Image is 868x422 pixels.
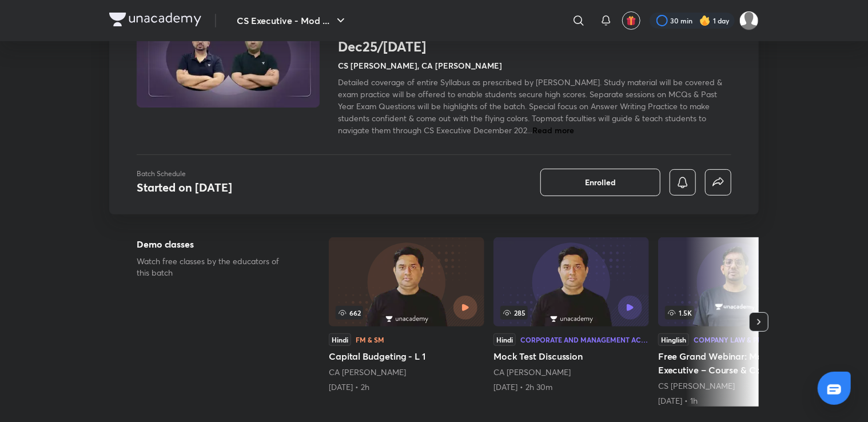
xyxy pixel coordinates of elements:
div: 16th May • 1h [658,395,814,407]
div: Hindi [329,333,351,346]
a: CA [PERSON_NAME] [493,367,571,377]
a: 1.5KHinglishCompany Law & PracticeFree Grand Webinar: Master CS Executive – Course & CareerCS [PE... [658,237,814,407]
h5: Demo classes [137,237,292,251]
h1: [PERSON_NAME] Regular batch for CS Executive Module-1 Dec25/[DATE] [338,22,731,55]
div: Hindi [493,333,516,346]
a: Company Logo [109,13,201,29]
span: Read more [532,125,574,136]
a: 662HindiFM & SMCapital Budgeting - L 1CA [PERSON_NAME][DATE] • 2h [329,237,484,393]
img: streak [699,15,711,26]
h5: Free Grand Webinar: Master CS Executive – Course & Career [658,349,814,377]
a: Mock Test Discussion [493,237,649,393]
a: 285HindiCorporate and Management AccountingMock Test DiscussionCA [PERSON_NAME][DATE] • 2h 30m [493,237,649,393]
h4: CS [PERSON_NAME], CA [PERSON_NAME] [338,59,502,71]
p: Batch Schedule [137,169,232,179]
h5: Capital Budgeting - L 1 [329,349,484,363]
div: Corporate and Management Accounting [520,336,649,343]
div: 29th Aug • 2h 30m [493,381,649,393]
p: Watch free classes by the educators of this batch [137,256,292,278]
span: 662 [336,306,363,320]
div: FM & SM [356,336,384,343]
button: CS Executive - Mod ... [230,9,355,32]
div: CA Iqtidar Ahmad [493,367,649,378]
div: CS Amit Vohra [658,380,814,392]
button: Enrolled [540,169,660,196]
img: avatar [626,15,636,26]
a: Free Grand Webinar: Master CS Executive – Course & Career [658,237,814,407]
span: 1.5K [665,306,694,320]
img: Thumbnail [135,3,321,109]
img: Abhinit yas [739,11,759,30]
img: Company Logo [109,13,201,26]
a: CA [PERSON_NAME] [329,367,406,377]
span: Detailed coverage of entire Syllabus as prescribed by [PERSON_NAME]. Study material will be cover... [338,77,722,136]
button: avatar [622,11,640,30]
div: Hinglish [658,333,689,346]
span: Enrolled [585,177,616,188]
div: CA Iqtidar Ahmad [329,367,484,378]
div: 3rd May • 2h [329,381,484,393]
a: CS [PERSON_NAME] [658,380,735,391]
h4: Started on [DATE] [137,180,232,195]
h5: Mock Test Discussion [493,349,649,363]
span: 285 [500,306,528,320]
a: Capital Budgeting - L 1 [329,237,484,393]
